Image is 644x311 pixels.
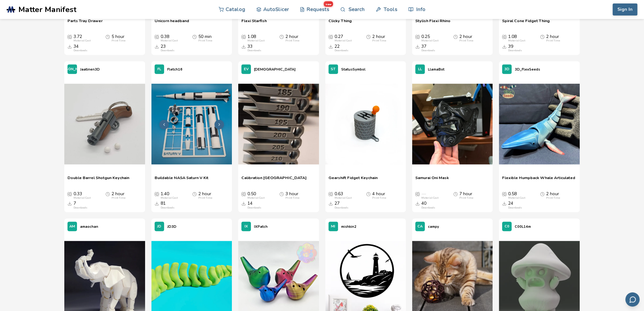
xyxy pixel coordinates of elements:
[335,206,348,209] div: Downloads
[192,34,197,39] span: Average Print Time
[247,191,265,200] div: 0.50
[415,191,420,196] span: Average Cost
[508,49,522,52] div: Downloads
[155,201,159,206] span: Downloads
[155,34,159,39] span: Average Cost
[502,18,550,28] span: Spiral Cone Fidget Thing
[155,18,189,28] span: Unicorn headband
[244,67,249,72] span: EV
[331,225,335,229] span: MI
[328,18,352,28] a: Clicky Thing
[161,196,178,200] div: Material Cost
[421,39,438,42] div: Material Cost
[546,196,560,200] div: Print Time
[335,34,352,42] div: 0.27
[57,67,87,72] span: [PERSON_NAME]
[453,34,458,39] span: Average Print Time
[167,223,176,230] p: JD3D
[247,44,261,52] div: 33
[105,34,110,39] span: Average Print Time
[328,201,333,206] span: Downloads
[428,66,444,73] p: LlamaBot
[155,44,159,49] span: Downloads
[335,49,348,52] div: Downloads
[254,223,268,230] p: IXPatch
[241,175,307,185] span: Calibration [GEOGRAPHIC_DATA]
[502,44,507,49] span: Downloads
[285,39,299,42] div: Print Time
[508,196,525,200] div: Material Cost
[241,34,246,39] span: Average Cost
[418,225,423,229] span: CA
[279,34,284,39] span: Average Print Time
[80,66,100,73] p: Jaatinen3D
[112,34,125,42] div: 5 hour
[241,18,267,28] span: Flexi Starfish
[328,191,333,196] span: Average Cost
[198,34,212,42] div: 50 min
[192,191,197,196] span: Average Print Time
[421,49,435,52] div: Downloads
[421,201,435,209] div: 40
[502,191,507,196] span: Average Cost
[502,201,507,206] span: Downloads
[453,191,458,196] span: Average Print Time
[73,191,91,200] div: 0.33
[73,206,87,209] div: Downloads
[421,34,438,42] div: 0.25
[247,49,261,52] div: Downloads
[421,196,438,200] div: Material Cost
[67,18,103,28] a: Parts Tray Drawer
[73,49,87,52] div: Downloads
[161,206,175,209] div: Downloads
[366,191,371,196] span: Average Print Time
[540,191,545,196] span: Average Print Time
[421,44,435,52] div: 37
[459,34,473,42] div: 2 hour
[372,39,386,42] div: Print Time
[459,191,473,200] div: 7 hour
[415,18,450,28] a: Stylish Flexi Rhino
[67,44,72,49] span: Downloads
[285,191,299,200] div: 3 hour
[372,196,386,200] div: Print Time
[415,34,420,39] span: Average Cost
[504,67,509,72] span: 3D
[167,66,182,73] p: Fletch16
[341,223,356,230] p: mishkin2
[73,39,91,42] div: Material Cost
[508,44,522,52] div: 39
[508,39,525,42] div: Material Cost
[67,175,129,185] a: Double Barrel Shotgun Keychain
[418,67,422,72] span: LL
[285,34,299,42] div: 2 hour
[241,191,246,196] span: Average Cost
[161,191,178,200] div: 1.40
[247,39,265,42] div: Material Cost
[415,44,420,49] span: Downloads
[105,191,110,196] span: Average Print Time
[279,191,284,196] span: Average Print Time
[73,34,91,42] div: 3.72
[112,191,125,200] div: 2 hour
[254,66,296,73] p: [DEMOGRAPHIC_DATA]
[335,201,348,209] div: 27
[546,34,560,42] div: 2 hour
[18,5,76,14] span: Matter Manifest
[112,39,125,42] div: Print Time
[508,201,522,209] div: 24
[546,39,560,42] div: Print Time
[428,223,439,230] p: campy
[112,196,125,200] div: Print Time
[198,191,212,200] div: 2 hour
[328,175,378,185] a: Gearshift Fidget Keychain
[502,175,575,185] a: Flexible Humpback Whale Articulated
[372,191,386,200] div: 4 hour
[502,34,507,39] span: Average Cost
[415,175,449,185] span: Samurai Oni Mask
